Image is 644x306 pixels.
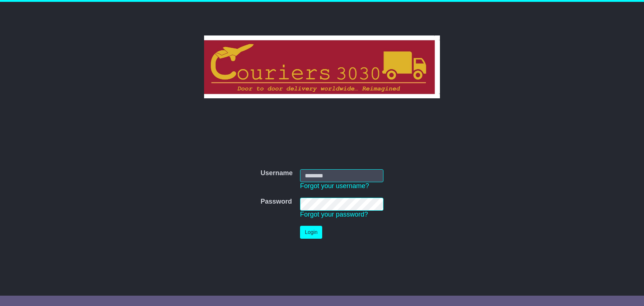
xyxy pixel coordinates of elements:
a: Forgot your username? [300,182,369,190]
button: Login [300,226,322,239]
label: Username [261,169,293,177]
a: Forgot your password? [300,211,368,218]
img: Couriers 3030 [204,35,440,98]
label: Password [261,198,292,206]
